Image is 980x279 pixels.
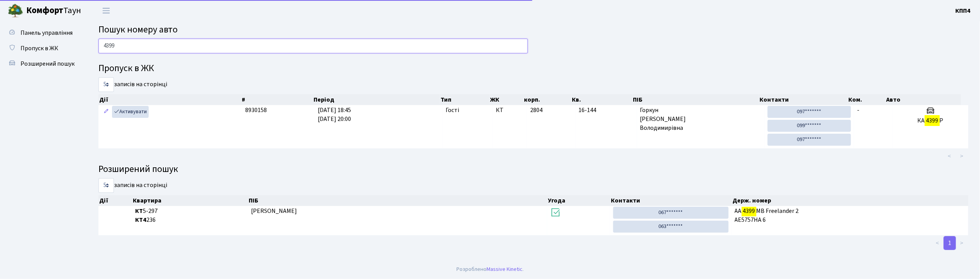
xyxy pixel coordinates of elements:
[956,7,971,15] b: КПП4
[132,195,248,206] th: Квартира
[98,63,968,74] h4: Пропуск в ЖК
[98,164,968,175] h4: Розширений пошук
[896,117,965,124] h5: КА Р
[4,25,81,41] a: Панель управління
[20,29,73,37] span: Панель управління
[487,265,522,273] a: Massive Kinetic
[318,106,351,123] span: [DATE] 18:45 [DATE] 20:00
[578,106,634,115] span: 16-144
[886,94,961,105] th: Авто
[98,94,241,105] th: Дії
[98,178,114,193] select: записів на сторінці
[759,94,848,105] th: Контакти
[26,4,81,17] span: Таун
[523,94,571,105] th: корп.
[98,178,167,193] label: записів на сторінці
[496,106,524,115] span: КТ
[20,44,58,53] span: Пропуск в ЖК
[4,56,81,71] a: Розширений пошук
[98,77,114,92] select: записів на сторінці
[20,60,75,68] span: Розширений пошук
[446,106,459,115] span: Гості
[632,94,759,105] th: ПІБ
[4,41,81,56] a: Пропуск в ЖК
[848,94,886,105] th: Ком.
[732,195,969,206] th: Держ. номер
[135,207,245,225] span: 5-297 236
[548,195,610,206] th: Угода
[135,207,143,215] b: КТ
[26,4,63,17] b: Комфорт
[112,106,149,118] a: Активувати
[456,265,524,274] div: Розроблено .
[925,115,939,126] mark: 4399
[97,4,116,17] button: Переключити навігацію
[8,3,23,19] img: logo.png
[98,77,167,92] label: записів на сторінці
[530,106,543,114] span: 2804
[135,216,146,224] b: КТ4
[640,106,761,133] span: Горкун [PERSON_NAME] Володимирівна
[245,106,267,114] span: 8930158
[571,94,632,105] th: Кв.
[98,23,178,36] span: Пошук номеру авто
[610,195,732,206] th: Контакти
[735,207,965,225] span: АА МВ Freelander 2 АЕ5757НА 6
[313,94,440,105] th: Період
[98,195,132,206] th: Дії
[248,195,548,206] th: ПІБ
[944,236,956,250] a: 1
[102,106,111,118] a: Редагувати
[956,6,971,15] a: КПП4
[857,106,860,114] span: -
[490,94,524,105] th: ЖК
[440,94,489,105] th: Тип
[742,206,756,216] mark: 4399
[241,94,313,105] th: #
[251,207,297,215] span: [PERSON_NAME]
[98,39,528,53] input: Пошук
